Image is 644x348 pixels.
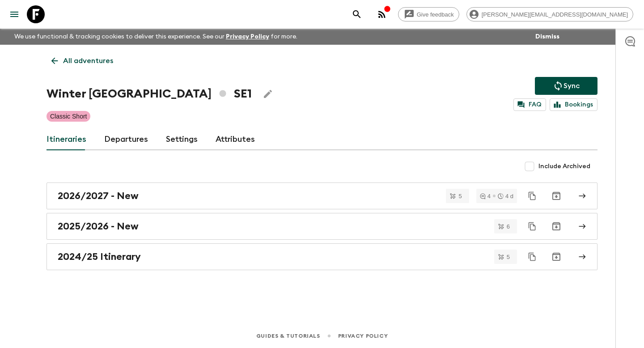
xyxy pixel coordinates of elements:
[412,11,459,18] span: Give feedback
[533,30,562,43] button: Dismiss
[104,129,148,150] a: Departures
[524,188,540,204] button: Duplicate
[47,85,252,103] h1: Winter [GEOGRAPHIC_DATA] SE1
[338,331,388,341] a: Privacy Policy
[166,129,198,150] a: Settings
[58,190,139,202] h2: 2026/2027 - New
[453,193,467,199] span: 5
[550,98,597,111] a: Bookings
[524,249,540,265] button: Duplicate
[216,129,255,150] a: Attributes
[498,193,513,199] div: 4 d
[480,193,491,199] div: 4
[63,55,113,66] p: All adventures
[538,162,590,171] span: Include Archived
[398,7,459,21] a: Give feedback
[259,85,277,103] button: Edit Adventure Title
[513,98,546,111] a: FAQ
[535,77,597,95] button: Sync adventure departures to the booking engine
[47,182,597,209] a: 2026/2027 - New
[58,221,139,232] h2: 2025/2026 - New
[547,217,565,235] button: Archive
[47,129,86,150] a: Itineraries
[226,34,269,40] a: Privacy Policy
[47,52,118,70] a: All adventures
[58,251,141,263] h2: 2024/25 Itinerary
[547,187,565,205] button: Archive
[477,11,633,18] span: [PERSON_NAME][EMAIL_ADDRESS][DOMAIN_NAME]
[547,248,565,266] button: Archive
[501,254,515,260] span: 5
[256,331,320,341] a: Guides & Tutorials
[50,112,87,121] p: Classic Short
[47,213,597,240] a: 2025/2026 - New
[47,243,597,270] a: 2024/25 Itinerary
[524,218,540,234] button: Duplicate
[5,5,23,23] button: menu
[11,29,301,45] p: We use functional & tracking cookies to deliver this experience. See our for more.
[563,81,580,91] p: Sync
[466,7,633,21] div: [PERSON_NAME][EMAIL_ADDRESS][DOMAIN_NAME]
[348,5,366,23] button: search adventures
[501,224,515,229] span: 6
